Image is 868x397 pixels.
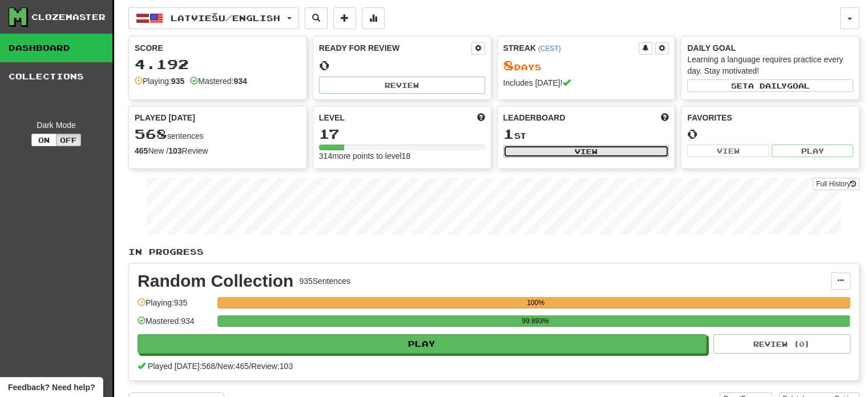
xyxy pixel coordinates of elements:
strong: 935 [171,77,184,86]
div: Playing: 935 [138,297,212,316]
div: 100% [221,297,850,308]
div: Score [135,42,301,54]
span: Played [DATE] [135,112,195,123]
div: 4.192 [135,57,301,71]
button: More stats [362,7,385,29]
div: Clozemaster [31,11,106,23]
button: Off [56,134,81,146]
button: View [687,145,769,157]
button: Review (0) [713,334,850,354]
div: sentences [135,127,301,142]
p: In Progress [128,246,859,258]
div: Learning a language requires practice every day. Stay motivated! [687,54,853,77]
strong: 103 [168,146,181,155]
button: Search sentences [305,7,328,29]
button: Add sentence to collection [333,7,356,29]
div: Mastered: 934 [138,315,212,334]
span: 8 [503,57,514,73]
div: Streak [503,42,639,54]
div: Day s [503,58,669,73]
div: Favorites [687,112,853,123]
button: Play [138,334,706,354]
div: Includes [DATE]! [503,77,669,89]
a: Full History [813,178,859,190]
a: (CEST) [538,45,561,53]
strong: 934 [233,77,247,86]
div: New / Review [135,145,301,157]
span: Played [DATE]: 568 [148,362,215,371]
div: Dark Mode [9,119,104,131]
button: View [503,145,669,158]
button: Seta dailygoal [687,79,853,92]
div: 0 [687,127,853,141]
div: Daily Goal [687,42,853,54]
span: Review: 103 [251,362,293,371]
span: Open feedback widget [8,382,95,393]
span: 568 [135,126,167,142]
span: Score more points to level up [477,112,485,123]
span: / [249,362,251,371]
button: On [31,134,56,146]
div: Random Collection [138,272,293,290]
span: Latviešu / English [171,13,280,23]
div: 17 [319,127,485,141]
span: New: 465 [217,362,249,371]
div: 99.893% [221,315,850,327]
span: a daily [748,82,787,90]
div: 935 Sentences [299,275,350,287]
div: 0 [319,58,485,73]
span: / [215,362,217,371]
span: Leaderboard [503,112,566,123]
div: Ready for Review [319,42,471,54]
div: Mastered: [190,75,247,87]
div: Playing: [135,75,184,87]
span: This week in points, UTC [661,112,669,123]
strong: 465 [135,146,148,155]
span: Level [319,112,345,123]
span: 1 [503,126,514,142]
div: st [503,127,669,142]
button: Play [772,145,853,157]
div: 314 more points to level 18 [319,150,485,162]
button: Review [319,77,485,94]
button: Latviešu/English [128,7,299,29]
